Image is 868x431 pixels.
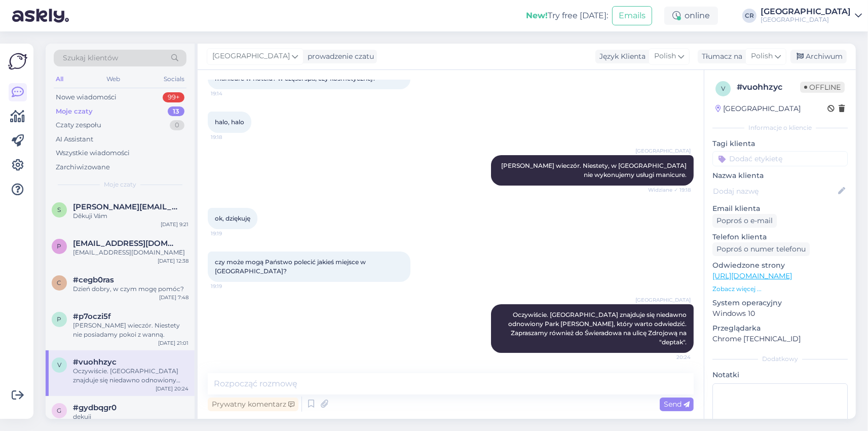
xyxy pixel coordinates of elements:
[63,53,118,63] span: Szukaj klientów
[58,206,61,213] span: s
[56,148,130,158] div: Wszystkie wiadomości
[712,151,848,166] input: Dodać etykietę
[712,334,848,344] p: Chrome [TECHNICAL_ID]
[712,203,848,214] p: Email klienta
[712,242,810,256] div: Poproś o numer telefonu
[653,353,691,361] span: 20:24
[654,51,676,62] span: Polish
[712,232,848,242] p: Telefon klienta
[158,257,188,265] div: [DATE] 12:38
[73,403,117,412] span: #gydbqgr0
[73,357,117,367] span: #vuohhzyc
[211,230,249,237] span: 19:19
[57,242,62,250] span: p
[698,51,742,62] div: Tłumacz na
[742,9,757,23] div: CR
[304,51,374,62] div: prowadzenie czatu
[800,82,845,93] span: Offline
[215,118,244,126] span: halo, halo
[73,367,188,385] div: Oczywiście. [GEOGRAPHIC_DATA] znajduje się niedawno odnowiony Park [PERSON_NAME], który warto odw...
[712,123,848,132] div: Informacje o kliencie
[211,90,249,97] span: 19:14
[526,10,608,22] div: Try free [DATE]:
[595,51,646,62] div: Język Klienta
[712,284,848,294] p: Zobacz więcej ...
[56,92,117,102] div: Nowe wiadomości
[73,275,114,284] span: #cegb0ras
[712,214,777,228] div: Poproś o e-mail
[715,103,801,114] div: [GEOGRAPHIC_DATA]
[713,186,836,197] input: Dodaj nazwę
[208,398,298,411] div: Prywatny komentarz
[159,294,188,301] div: [DATE] 7:48
[712,138,848,149] p: Tagi klienta
[712,170,848,181] p: Nazwa klienta
[635,147,691,155] span: [GEOGRAPHIC_DATA]
[211,133,249,141] span: 19:18
[737,81,800,93] div: # vuohhzyc
[648,186,691,194] span: Widziane ✓ 19:18
[508,311,688,346] span: Oczywiście. [GEOGRAPHIC_DATA] znajduje się niedawno odnowiony Park [PERSON_NAME], który warto odw...
[664,400,690,409] span: Send
[162,73,186,86] div: Socials
[168,106,184,117] div: 13
[56,106,93,117] div: Moje czaty
[8,52,27,71] img: Askly Logo
[57,407,62,414] span: g
[56,120,101,130] div: Czaty zespołu
[761,16,851,24] div: [GEOGRAPHIC_DATA]
[721,85,725,92] span: v
[163,92,184,102] div: 99+
[105,73,123,86] div: Web
[73,211,188,221] div: Děkuji Vám
[712,308,848,319] p: Windows 10
[56,134,93,145] div: AI Assistant
[761,8,862,24] a: [GEOGRAPHIC_DATA][GEOGRAPHIC_DATA]
[211,282,249,290] span: 19:19
[751,51,773,62] span: Polish
[212,51,290,62] span: [GEOGRAPHIC_DATA]
[73,312,111,321] span: #p7oczi5f
[635,296,691,304] span: [GEOGRAPHIC_DATA]
[73,239,178,248] span: plisiecka@o2.pl
[156,385,188,392] div: [DATE] 20:24
[761,8,851,16] div: [GEOGRAPHIC_DATA]
[215,258,367,275] span: czy może mogą Państwo polecić jakieś miejsce w [GEOGRAPHIC_DATA]?
[712,271,792,280] a: [URL][DOMAIN_NAME]
[712,354,848,364] div: Dodatkowy
[73,321,188,339] div: [PERSON_NAME] wieczór. Niestety nie posiadamy pokoi z wanną.
[712,323,848,334] p: Przeglądarka
[526,11,548,20] b: New!
[57,279,62,286] span: c
[712,260,848,271] p: Odwiedzone strony
[790,50,847,63] div: Archiwum
[57,315,62,323] span: p
[73,202,178,211] span: slanina.coufalova@seznam.cz
[712,298,848,308] p: System operacyjny
[73,412,188,421] div: dekuji
[170,120,184,130] div: 0
[54,73,65,86] div: All
[612,6,652,25] button: Emails
[161,221,188,228] div: [DATE] 9:21
[712,370,848,380] p: Notatki
[56,162,110,172] div: Zarchiwizowane
[158,339,188,347] div: [DATE] 21:01
[664,7,718,25] div: online
[104,180,136,189] span: Moje czaty
[57,361,61,369] span: v
[501,162,688,178] span: [PERSON_NAME] wieczór. Niestety, w [GEOGRAPHIC_DATA] nie wykonujemy usługi manicure.
[215,214,250,222] span: ok, dziękuję
[73,248,188,257] div: [EMAIL_ADDRESS][DOMAIN_NAME]
[73,284,188,294] div: Dzień dobry, w czym mogę pomóc?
